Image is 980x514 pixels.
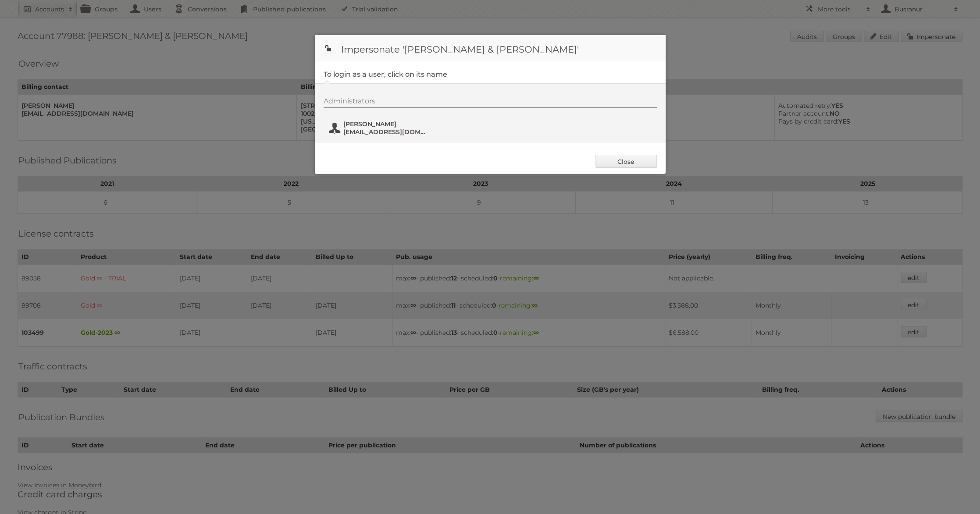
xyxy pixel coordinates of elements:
div: Administrators [324,97,657,108]
h1: Impersonate '[PERSON_NAME] & [PERSON_NAME]' [315,35,666,61]
button: [PERSON_NAME] [EMAIL_ADDRESS][DOMAIN_NAME] [328,119,431,137]
span: [EMAIL_ADDRESS][DOMAIN_NAME] [343,128,428,136]
legend: To login as a user, click on its name [324,70,447,78]
span: [PERSON_NAME] [343,120,428,128]
a: Close [595,155,657,168]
